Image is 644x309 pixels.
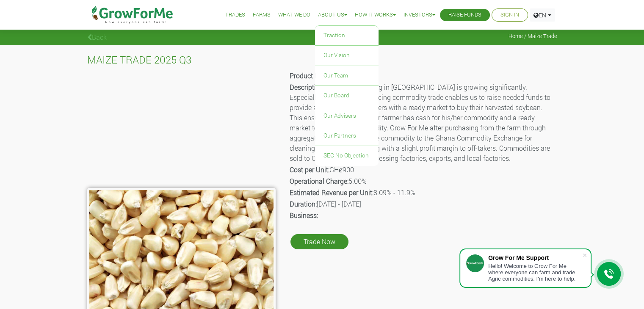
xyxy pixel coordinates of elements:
a: Traction [315,26,379,45]
a: Sign In [500,11,519,19]
b: Estimated Revenue per Unit: [290,188,373,197]
p: [DATE] - [DATE] [290,199,556,209]
a: Raise Funds [448,11,481,19]
b: Business: [290,211,318,220]
div: Hello! Welcome to Grow For Me where everyone can farm and trade Agric commodities. I'm here to help. [488,263,582,282]
p: GHȼ900 [290,165,556,175]
a: EN [530,8,555,22]
a: Farms [253,11,271,19]
a: Trades [225,11,245,19]
b: Operational Charge: [290,177,348,185]
a: Our Board [315,86,379,105]
h4: MAIZE TRADE 2025 Q3 [87,54,557,66]
a: SEC No Objection [315,146,379,166]
a: Back [87,33,107,41]
p: Maize Trade [290,71,556,81]
a: Our Partners [315,126,379,146]
a: Trade Now [290,234,348,249]
a: What We Do [278,11,310,19]
b: Description: [290,83,325,91]
a: Our Advisers [315,106,379,126]
p: 8.09% - 11.9% [290,188,556,198]
a: How it Works [355,11,396,19]
b: Cost per Unit: [290,165,329,174]
a: About Us [318,11,347,19]
p: Commodity trading in [GEOGRAPHIC_DATA] is growing significantly. Especially Maize Trade. Financin... [290,82,556,163]
b: Product Name: [290,71,334,80]
div: Grow For Me Support [488,254,582,261]
a: Our Vision [315,46,379,65]
a: Investors [404,11,435,19]
span: Home / Maize Trade [509,33,557,39]
p: 5.00% [290,176,556,186]
b: Duration: [290,199,317,208]
a: Our Team [315,66,379,86]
